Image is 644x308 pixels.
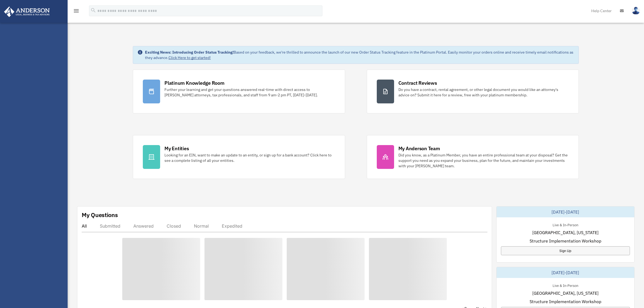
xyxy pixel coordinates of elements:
[169,55,211,60] a: Click Here to get started!
[90,7,96,13] i: search
[82,211,118,219] div: My Questions
[164,80,224,86] div: Platinum Knowledge Room
[222,223,242,229] div: Expedited
[133,70,345,113] a: Platinum Knowledge Room Further your learning and get your questions answered real-time with dire...
[2,6,51,17] img: Anderson Advisors Platinum Portal
[398,87,569,98] div: Do you have a contract, rental agreement, or other legal document you would like an attorney's ad...
[367,70,579,113] a: Contract Reviews Do you have a contract, rental agreement, or other legal document you would like...
[164,152,335,163] div: Looking for an EIN, want to make an update to an entity, or sign up for a bank account? Click her...
[532,229,599,236] span: [GEOGRAPHIC_DATA], [US_STATE]
[532,290,599,296] span: [GEOGRAPHIC_DATA], [US_STATE]
[164,145,189,152] div: My Entities
[133,135,345,179] a: My Entities Looking for an EIN, want to make an update to an entity, or sign up for a bank accoun...
[548,222,583,227] div: Live & In-Person
[133,223,154,229] div: Answered
[167,223,181,229] div: Closed
[145,50,234,55] strong: Exciting News: Introducing Order Status Tracking!
[530,238,601,244] span: Structure Implementation Workshop
[497,267,634,278] div: [DATE]-[DATE]
[501,246,630,255] a: Sign Up
[194,223,209,229] div: Normal
[497,207,634,217] div: [DATE]-[DATE]
[164,87,335,98] div: Further your learning and get your questions answered real-time with direct access to [PERSON_NAM...
[398,152,569,169] div: Did you know, as a Platinum Member, you have an entire professional team at your disposal? Get th...
[367,135,579,179] a: My Anderson Team Did you know, as a Platinum Member, you have an entire professional team at your...
[632,7,640,15] img: User Pic
[73,9,80,14] a: menu
[398,145,440,152] div: My Anderson Team
[145,50,574,60] div: Based on your feedback, we're thrilled to announce the launch of our new Order Status Tracking fe...
[530,298,601,305] span: Structure Implementation Workshop
[398,80,437,86] div: Contract Reviews
[73,8,80,14] i: menu
[548,282,583,288] div: Live & In-Person
[82,223,87,229] div: All
[100,223,120,229] div: Submitted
